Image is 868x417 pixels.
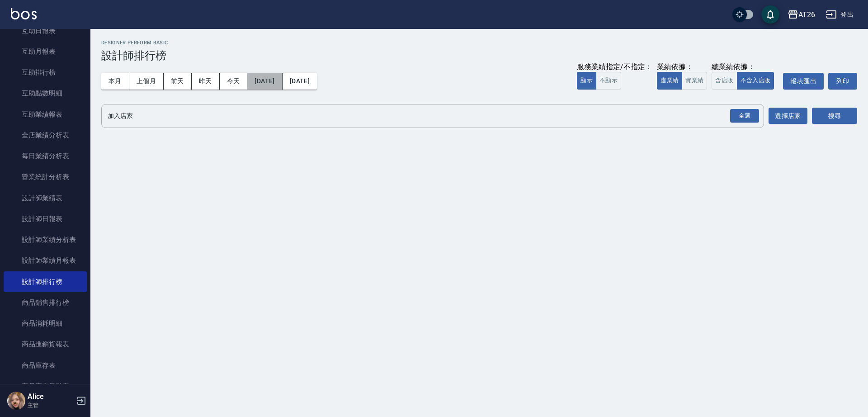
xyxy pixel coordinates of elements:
button: Open [728,107,761,125]
img: Logo [11,8,37,19]
button: 不顯示 [596,72,621,90]
input: 店家名稱 [105,108,746,124]
button: 虛業績 [657,72,682,90]
a: 商品庫存表 [4,355,87,376]
button: 搜尋 [812,108,857,124]
a: 互助日報表 [4,20,87,41]
a: 商品庫存盤點表 [4,376,87,397]
button: 列印 [828,73,857,90]
a: 商品消耗明細 [4,313,87,334]
a: 互助月報表 [4,41,87,62]
h3: 設計師排行榜 [101,49,857,62]
button: AT26 [784,5,819,24]
a: 全店業績分析表 [4,125,87,146]
button: 不含入店販 [737,72,774,90]
button: save [761,5,779,24]
a: 互助業績報表 [4,104,87,125]
div: 總業績依據： [712,62,778,72]
button: 含店販 [712,72,737,90]
a: 每日業績分析表 [4,146,87,166]
button: 實業績 [682,72,707,90]
button: 上個月 [129,73,164,90]
a: 互助排行榜 [4,62,87,83]
a: 設計師業績月報表 [4,250,87,271]
h5: Alice [28,392,74,401]
button: [DATE] [247,73,282,90]
button: 本月 [101,73,129,90]
a: 設計師業績表 [4,188,87,208]
button: [DATE] [283,73,317,90]
button: 今天 [220,73,248,90]
a: 設計師日報表 [4,208,87,229]
button: 報表匯出 [783,73,824,90]
div: AT26 [798,9,815,20]
a: 設計師排行榜 [4,271,87,292]
p: 主管 [28,401,74,409]
button: 登出 [822,6,857,23]
button: 前天 [164,73,192,90]
a: 商品進銷貨報表 [4,334,87,355]
button: 顯示 [577,72,596,90]
a: 互助點數明細 [4,83,87,104]
button: 選擇店家 [769,108,807,124]
button: 昨天 [192,73,220,90]
div: 服務業績指定/不指定： [577,62,652,72]
div: 業績依據： [657,62,707,72]
a: 營業統計分析表 [4,166,87,187]
div: 全選 [730,109,759,123]
a: 設計師業績分析表 [4,229,87,250]
a: 商品銷售排行榜 [4,292,87,313]
h2: Designer Perform Basic [101,40,857,46]
img: Person [7,392,25,410]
